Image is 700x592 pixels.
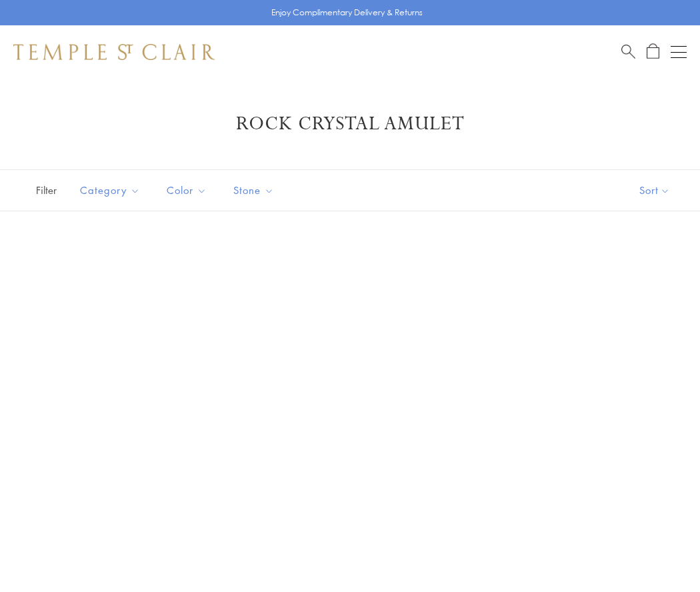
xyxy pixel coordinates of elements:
[70,175,150,205] button: Category
[13,44,215,60] img: Temple St. Clair
[671,44,687,60] button: Open navigation
[227,182,284,199] span: Stone
[157,175,217,205] button: Color
[647,43,659,60] a: Open Shopping Bag
[33,112,667,136] h1: Rock Crystal Amulet
[160,182,217,199] span: Color
[271,6,423,19] p: Enjoy Complimentary Delivery & Returns
[73,182,150,199] span: Category
[621,43,635,60] a: Search
[223,175,284,205] button: Stone
[609,170,700,211] button: Show sort by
